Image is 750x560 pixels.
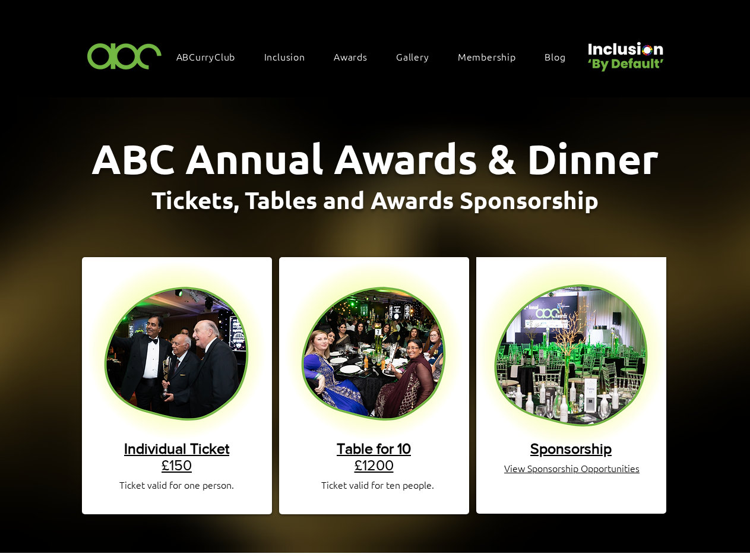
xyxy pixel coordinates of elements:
a: Individual Ticket£150 [124,440,229,473]
nav: Site [170,44,584,69]
span: Membership [458,50,516,63]
span: Table for 10 [337,440,411,457]
a: Gallery [390,44,447,69]
span: Ticket valid for ten people. [321,478,434,491]
span: Blog [545,50,565,63]
span: ABCurryClub [176,50,236,63]
span: Awards [334,50,368,63]
img: ABC-Logo-Blank-Background-01-01-2.png [84,38,166,73]
span: Inclusion [264,50,305,63]
span: Individual Ticket [124,440,229,457]
div: Inclusion [258,44,323,69]
span: Gallery [396,50,429,63]
span: Tickets, Tables and Awards Sponsorship [151,184,599,215]
a: ABCurryClub [170,44,254,69]
img: Untitled design (22).png [584,32,666,73]
a: Sponsorship [530,440,612,457]
span: Ticket valid for one person. [119,478,234,491]
img: single ticket.png [87,261,266,440]
a: Table for 10£1200 [337,440,411,473]
img: table ticket.png [284,261,463,440]
div: Awards [328,44,385,69]
a: View Sponsorship Opportunities [504,461,640,474]
a: Membership [452,44,534,69]
a: Blog [539,44,583,69]
img: ABC AWARDS WEBSITE BACKGROUND BLOB (1).png [476,257,666,447]
span: ABC Annual Awards & Dinner [91,133,659,183]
